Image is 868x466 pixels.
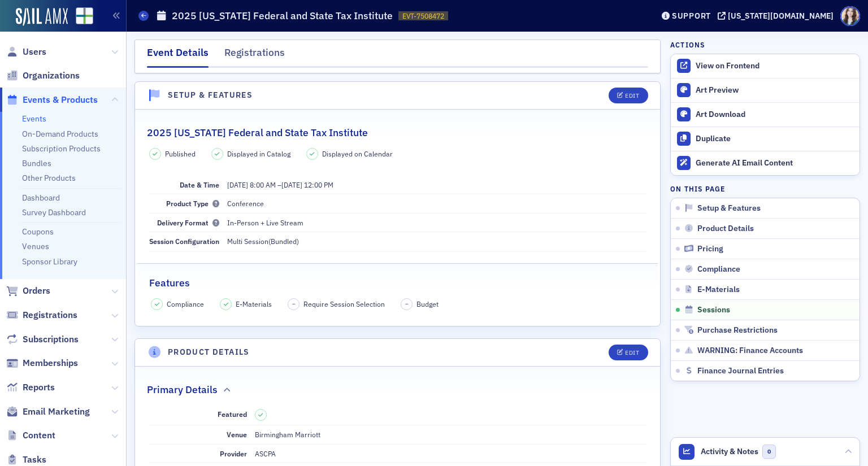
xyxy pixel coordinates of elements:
span: [DATE] [227,180,248,189]
button: [US_STATE][DOMAIN_NAME] [718,12,837,20]
a: Sponsor Library [22,256,77,267]
span: Memberships [23,357,78,369]
span: 0 [762,445,776,459]
span: Registrations [23,309,77,321]
h4: Product Details [168,346,250,358]
span: [DATE] [281,180,302,189]
span: Sessions [697,305,730,315]
img: SailAMX [16,8,68,26]
span: Organizations [23,69,80,82]
a: Venues [22,241,49,251]
div: Edit [625,93,639,99]
dd: – [227,176,646,194]
div: Edit [625,350,639,356]
span: Reports [23,381,55,394]
span: – [292,300,296,308]
div: Duplicate [696,134,854,144]
a: Survey Dashboard [22,207,86,217]
div: Generate AI Email Content [696,158,854,168]
span: – [405,300,409,308]
span: Finance Journal Entries [697,366,784,376]
h2: Primary Details [147,382,218,397]
div: Support [672,11,711,21]
a: On-Demand Products [22,129,98,139]
time: 8:00 AM [250,180,276,189]
span: WARNING: Finance Accounts [697,346,803,356]
span: Users [23,46,46,58]
span: Date & Time [180,180,219,189]
h2: 2025 [US_STATE] Federal and State Tax Institute [147,125,368,140]
span: Conference [227,199,264,208]
a: Content [6,429,55,442]
div: Art Preview [696,85,854,95]
a: Subscriptions [6,333,79,346]
a: Tasks [6,454,46,466]
span: Multi Session [227,237,268,246]
div: [US_STATE][DOMAIN_NAME] [728,11,834,21]
span: Content [23,429,55,442]
div: Event Details [147,45,209,68]
div: View on Frontend [696,61,854,71]
h2: Features [149,276,190,290]
a: Memberships [6,357,78,369]
span: Product Details [697,224,754,234]
span: Displayed on Calendar [322,149,393,159]
a: Events & Products [6,94,98,106]
span: Birmingham Marriott [255,430,320,439]
span: Budget [416,299,439,309]
time: 12:00 PM [304,180,333,189]
a: Bundles [22,158,51,168]
button: Edit [609,88,648,103]
span: Compliance [167,299,204,309]
div: Art Download [696,110,854,120]
a: Art Preview [671,79,860,102]
h4: On this page [670,184,860,194]
button: Generate AI Email Content [671,151,860,175]
button: Edit [609,345,648,360]
a: Organizations [6,69,80,82]
h4: Actions [670,40,705,50]
span: E-Materials [697,285,740,295]
span: Require Session Selection [303,299,385,309]
a: Email Marketing [6,406,90,418]
span: Published [165,149,196,159]
dd: (Bundled) [227,232,646,250]
span: Delivery Format [157,218,219,227]
span: In-Person + Live Stream [227,218,303,227]
a: Events [22,114,46,124]
span: Purchase Restrictions [697,325,778,336]
span: Provider [220,449,247,458]
a: Reports [6,381,55,394]
h1: 2025 [US_STATE] Federal and State Tax Institute [172,9,393,23]
a: Users [6,46,46,58]
a: Registrations [6,309,77,321]
span: Session Configuration [149,237,219,246]
h4: Setup & Features [168,89,253,101]
a: Art Download [671,102,860,127]
div: Registrations [224,45,285,66]
span: Pricing [697,244,723,254]
a: Subscription Products [22,143,101,154]
span: Activity & Notes [701,446,758,458]
span: Compliance [697,264,740,275]
a: Other Products [22,173,76,183]
span: Events & Products [23,94,98,106]
span: Orders [23,285,50,297]
a: View on Frontend [671,54,860,78]
span: Venue [227,430,247,439]
a: Coupons [22,227,54,237]
img: SailAMX [76,7,93,25]
span: E-Materials [236,299,272,309]
a: Orders [6,285,50,297]
span: Displayed in Catalog [227,149,290,159]
span: ASCPA [255,449,276,458]
span: Profile [840,6,860,26]
span: EVT-7508472 [402,11,444,21]
a: View Homepage [68,7,93,27]
button: Duplicate [671,127,860,151]
span: Product Type [166,199,219,208]
span: Tasks [23,454,46,466]
span: Featured [218,410,247,419]
span: Setup & Features [697,203,761,214]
